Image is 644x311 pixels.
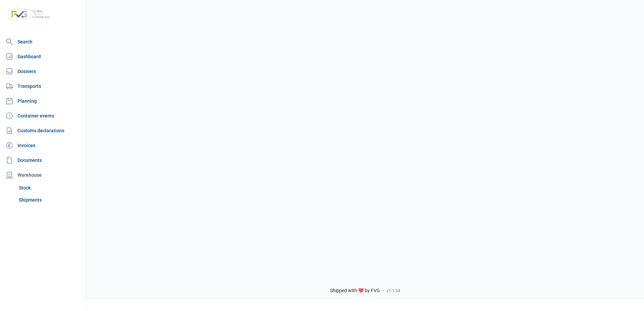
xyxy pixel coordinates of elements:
div: Warehouse [3,168,83,182]
a: Documents [3,153,83,167]
a: Container events [3,109,83,123]
a: Transports [3,79,83,93]
a: Stock [16,182,83,194]
a: Planning [3,94,83,108]
span: v1.1.34 [387,288,400,293]
span: Shipped with ❤️ by FVG [330,288,380,294]
a: Shipments [16,194,83,206]
a: Dossiers [3,65,83,78]
img: FVG - Global freight forwarding [5,5,53,24]
a: Customs declarations [3,124,83,137]
span: - [383,288,384,294]
a: Invoices [3,139,83,152]
a: Search [3,35,83,48]
a: Dashboard [3,50,83,63]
